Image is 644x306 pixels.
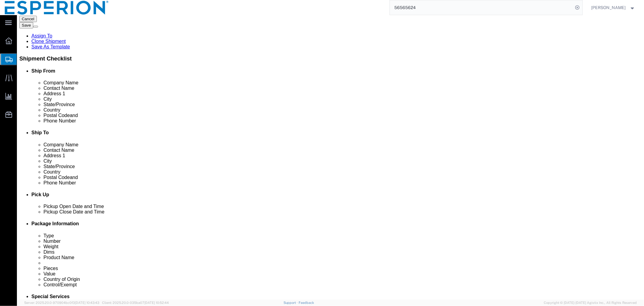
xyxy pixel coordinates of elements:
input: Search for shipment number, reference number [390,0,573,15]
span: Alexandra Breaux [591,4,626,11]
a: Feedback [299,301,314,304]
iframe: FS Legacy Container [17,15,644,300]
span: [DATE] 10:52:44 [144,301,169,304]
button: [PERSON_NAME] [591,4,636,11]
span: [DATE] 10:43:43 [75,301,99,304]
span: Server: 2025.20.0-970904bc0f3 [24,301,99,304]
span: Copyright © [DATE]-[DATE] Agistix Inc., All Rights Reserved [544,300,637,305]
span: Client: 2025.20.0-035ba07 [102,301,169,304]
a: Support [284,301,299,304]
